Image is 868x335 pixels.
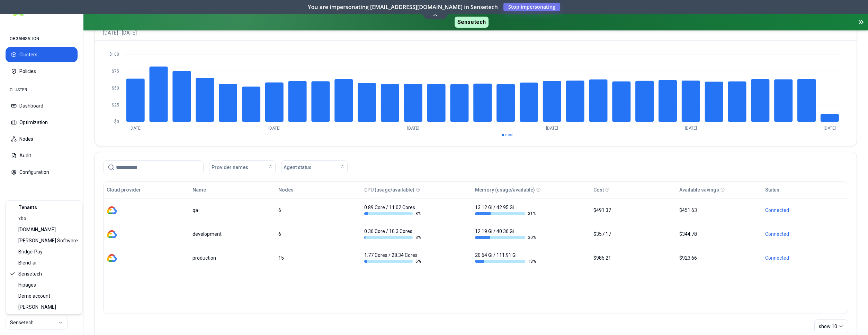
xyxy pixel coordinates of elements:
[18,215,26,222] span: xbo
[18,270,42,277] span: Sensetech
[18,248,43,255] span: BridgerPay
[18,226,56,233] span: [DOMAIN_NAME]
[18,281,36,288] span: Hipages
[18,304,56,310] span: [PERSON_NAME]
[18,259,36,266] span: Blend-ai
[18,237,78,244] span: [PERSON_NAME] Software
[7,202,81,213] div: Tenants
[18,292,50,299] span: Demo account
